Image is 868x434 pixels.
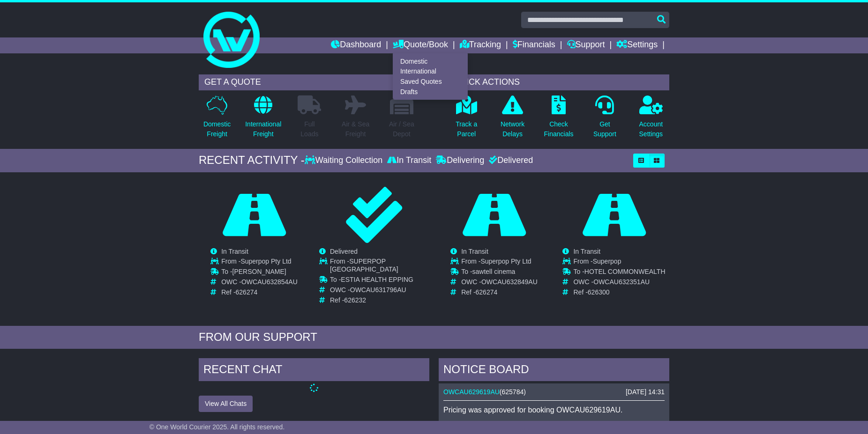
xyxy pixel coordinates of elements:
[476,288,498,296] span: 626274
[330,248,358,255] span: Delivered
[573,288,665,296] td: Ref -
[455,95,478,144] a: Track aParcel
[573,278,665,288] td: OWC -
[639,119,663,139] p: Account Settings
[584,268,666,275] span: HOTEL COMMONWEALTH
[330,257,429,276] td: From -
[480,257,531,265] span: Superpop Pty Ltd
[236,288,258,296] span: 626274
[434,155,486,166] div: Delivering
[443,405,665,414] p: Pricing was approved for booking OWCAU629619AU.
[461,257,538,268] td: From -
[593,257,621,265] span: Superpop
[593,278,650,286] span: OWCAU632351AU
[544,95,574,144] a: CheckFinancials
[501,119,524,139] p: Network Delays
[513,37,555,53] a: Financials
[199,154,305,167] div: RECENT ACTIVITY -
[330,257,398,273] span: SUPERPOP [GEOGRAPHIC_DATA]
[461,248,488,255] span: In Transit
[203,95,231,144] a: DomesticFreight
[245,95,282,144] a: InternationalFreight
[502,388,524,396] span: 625784
[588,288,610,296] span: 626300
[221,278,298,288] td: OWC -
[567,37,605,53] a: Support
[472,268,516,275] span: sawtell cinema
[330,276,429,286] td: To -
[461,268,538,278] td: To -
[241,278,298,286] span: OWCAU632854AU
[439,358,669,383] div: NOTICE BOARD
[341,276,413,283] span: ESTIA HEALTH EPPING
[393,77,467,87] a: Saved Quotes
[385,155,434,166] div: In Transit
[573,248,600,255] span: In Transit
[232,268,286,275] span: [PERSON_NAME]
[199,396,253,412] button: View All Chats
[456,119,477,139] p: Track a Parcel
[460,37,501,53] a: Tracking
[298,119,321,139] p: Full Loads
[443,388,500,396] a: OWCAU629619AU
[305,155,385,166] div: Waiting Collection
[500,95,525,144] a: NetworkDelays
[389,119,414,139] p: Air / Sea Depot
[344,296,366,304] span: 626232
[393,56,467,66] a: Domestic
[443,388,665,396] div: ( )
[486,155,533,166] div: Delivered
[331,37,381,53] a: Dashboard
[221,268,298,278] td: To -
[616,37,658,53] a: Settings
[481,278,538,286] span: OWCAU632849AU
[639,95,664,144] a: AccountSettings
[393,66,467,77] a: International
[221,248,248,255] span: In Transit
[593,119,616,139] p: Get Support
[461,288,538,296] td: Ref -
[342,119,369,139] p: Air & Sea Freight
[393,87,467,97] a: Drafts
[330,296,429,304] td: Ref -
[393,53,468,100] div: Quote/Book
[443,419,665,428] p: Final price: $12.23.
[199,358,429,383] div: RECENT CHAT
[350,286,406,294] span: OWCAU631796AU
[626,388,665,396] div: [DATE] 14:31
[150,423,285,431] span: © One World Courier 2025. All rights reserved.
[203,119,231,139] p: Domestic Freight
[544,119,574,139] p: Check Financials
[199,331,669,344] div: FROM OUR SUPPORT
[573,257,665,268] td: From -
[393,37,448,53] a: Quote/Book
[240,257,291,265] span: Superpop Pty Ltd
[573,268,665,278] td: To -
[245,119,281,139] p: International Freight
[448,74,669,90] div: QUICK ACTIONS
[221,257,298,268] td: From -
[221,288,298,296] td: Ref -
[461,278,538,288] td: OWC -
[593,95,617,144] a: GetSupport
[199,74,420,90] div: GET A QUOTE
[330,286,429,296] td: OWC -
